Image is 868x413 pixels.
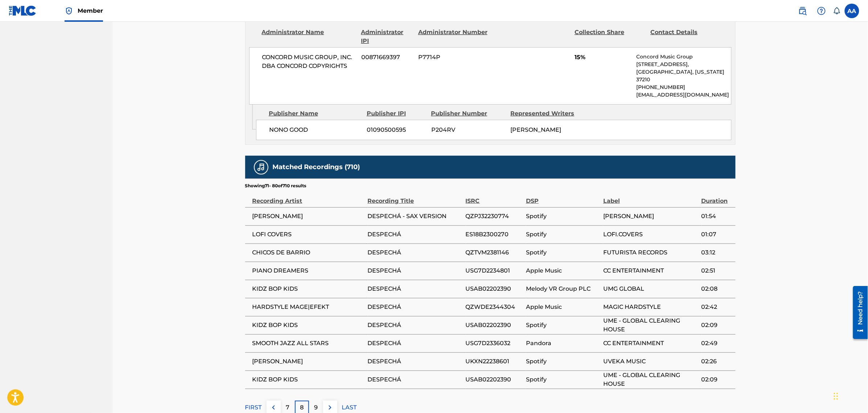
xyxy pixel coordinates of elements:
span: [PERSON_NAME] [511,126,561,133]
span: FUTURISTA RECORDS [603,248,698,257]
p: [PHONE_NUMBER] [636,83,731,91]
span: Pandora [526,339,600,348]
p: [GEOGRAPHIC_DATA], [US_STATE] 37210 [636,68,731,83]
div: Administrator Number [418,28,489,45]
span: [PERSON_NAME] [603,212,698,221]
div: Recording Title [368,189,462,205]
img: MLC Logo [9,5,37,16]
span: 02:08 [702,285,732,293]
img: Top Rightsholder [65,7,73,15]
span: Spotify [526,375,600,384]
p: Concord Music Group [636,53,731,61]
span: Spotify [526,212,600,221]
p: 9 [314,403,318,412]
span: DESPECHÁ [368,285,462,293]
span: [PERSON_NAME] [252,212,364,221]
span: 00871669397 [361,53,413,62]
span: HARDSTYLE MAGE|EFEKT [252,303,364,311]
img: left [269,403,278,412]
div: Drag [834,385,838,407]
span: KIDZ BOP KIDS [252,285,364,293]
h5: Matched Recordings (710) [273,163,360,171]
span: UME - GLOBAL CLEARING HOUSE [603,316,698,334]
span: Spotify [526,321,600,330]
span: USG7D2234801 [466,266,522,275]
span: LOFI.COVERS [603,230,698,239]
span: KIDZ BOP KIDS [252,375,364,384]
span: KIDZ BOP KIDS [252,321,364,330]
img: help [817,7,826,15]
span: USAB02202390 [466,285,522,293]
span: UVEKA MUSIC [603,357,698,366]
span: CONCORD MUSIC GROUP, INC. DBA CONCORD COPYRIGHTS [262,53,356,70]
iframe: Chat Widget [832,378,868,413]
div: Collection Share [575,28,645,45]
span: DESPECHÁ [368,303,462,311]
span: MAGIC HARDSTYLE [603,303,698,311]
span: 01:54 [702,212,732,221]
span: 02:26 [702,357,732,366]
span: DESPECHÁ [368,357,462,366]
span: 02:09 [702,375,732,384]
div: Label [603,189,698,205]
div: Administrator IPI [361,28,413,45]
img: Matched Recordings [257,163,266,172]
span: 01:07 [702,230,732,239]
a: Public Search [795,4,810,18]
span: UME - GLOBAL CLEARING HOUSE [603,371,698,388]
div: Represented Writers [511,109,585,118]
span: P7714P [418,53,489,62]
span: DESPECHÁ [368,375,462,384]
p: LAST [342,403,357,412]
span: CHICOS DE BARRIO [252,248,364,257]
span: 15% [575,53,631,62]
span: SMOOTH JAZZ ALL STARS [252,339,364,348]
span: QZWDE2344304 [466,303,522,311]
span: 01090500595 [367,126,426,134]
span: DESPECHÁ [368,266,462,275]
span: UMG GLOBAL [603,285,698,293]
span: Spotify [526,230,600,239]
span: QZPJ32230774 [466,212,522,221]
span: P204RV [431,126,505,134]
div: Publisher Number [431,109,505,118]
div: ISRC [466,189,522,205]
span: USG7D2336032 [466,339,522,348]
span: DESPECHÁ [368,248,462,257]
span: 02:42 [702,303,732,311]
p: 8 [300,403,304,412]
iframe: Resource Center [848,283,868,342]
div: Contact Details [651,28,721,45]
span: Spotify [526,248,600,257]
div: Help [814,4,829,18]
div: Notifications [833,7,840,15]
span: UKXN22238601 [466,357,522,366]
span: Apple Music [526,266,600,275]
span: DESPECHÁ [368,230,462,239]
p: Showing 71 - 80 of 710 results [245,183,307,189]
img: right [326,403,334,412]
span: Member [78,7,103,15]
span: PIANO DREAMERS [252,266,364,275]
span: USAB02202390 [466,321,522,330]
span: 03:12 [702,248,732,257]
span: LOFI COVERS [252,230,364,239]
div: Recording Artist [252,189,364,205]
span: USAB02202390 [466,375,522,384]
div: User Menu [845,4,859,18]
div: Publisher Name [269,109,361,118]
span: ES18B2300270 [466,230,522,239]
span: 02:09 [702,321,732,330]
span: 02:51 [702,266,732,275]
div: Duration [702,189,732,205]
p: [STREET_ADDRESS], [636,61,731,68]
p: FIRST [245,403,262,412]
img: search [798,7,807,15]
span: QZTVM2381146 [466,248,522,257]
p: 7 [286,403,289,412]
span: DESPECHÁ [368,321,462,330]
span: Melody VR Group PLC [526,285,600,293]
